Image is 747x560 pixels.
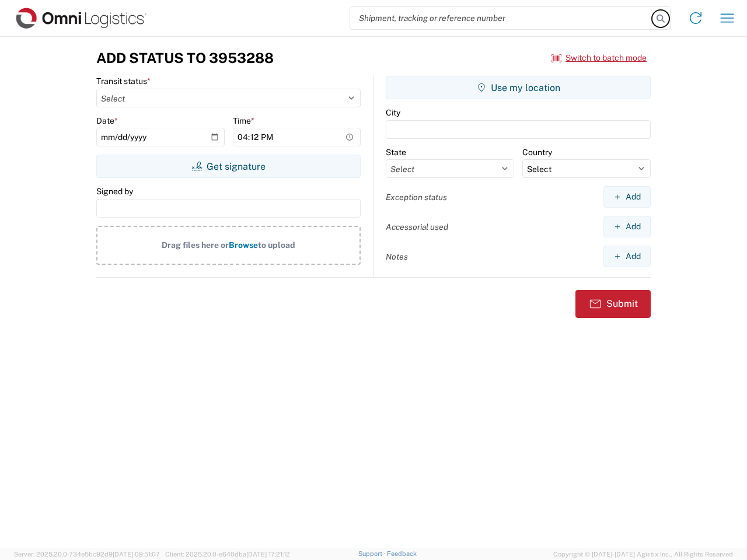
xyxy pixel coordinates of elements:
[350,7,652,29] input: Shipment, tracking or reference number
[96,116,118,126] label: Date
[386,147,406,157] label: State
[553,549,733,559] span: Copyright © [DATE]-[DATE] Agistix Inc., All Rights Reserved
[165,551,290,558] span: Client: 2025.20.0-e640dba
[387,550,417,557] a: Feedback
[386,251,408,262] label: Notes
[603,246,651,267] button: Add
[229,240,258,250] span: Browse
[575,290,651,318] button: Submit
[603,186,651,208] button: Add
[551,48,647,68] button: Switch to batch mode
[522,147,552,157] label: Country
[96,155,361,178] button: Get signature
[113,551,160,558] span: [DATE] 09:51:07
[233,116,254,126] label: Time
[358,550,388,557] a: Support
[258,240,295,250] span: to upload
[96,50,274,66] h3: Add Status to 3953288
[386,192,447,202] label: Exception status
[386,76,651,99] button: Use my location
[96,76,151,86] label: Transit status
[386,222,448,232] label: Accessorial used
[603,216,651,237] button: Add
[14,551,160,558] span: Server: 2025.20.0-734e5bc92d9
[162,240,229,250] span: Drag files here or
[246,551,290,558] span: [DATE] 17:21:12
[96,186,133,197] label: Signed by
[386,107,400,118] label: City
